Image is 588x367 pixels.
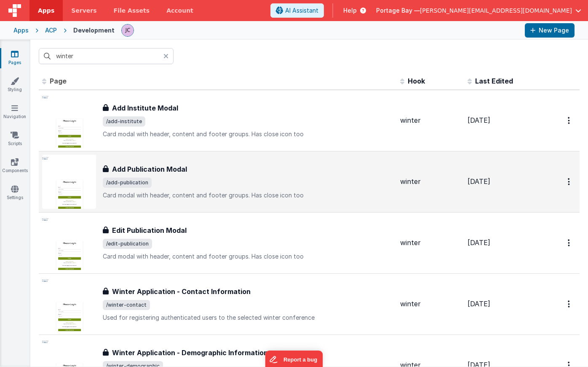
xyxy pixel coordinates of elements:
span: [DATE] [468,300,490,308]
span: /add-publication [103,178,152,188]
h3: Winter Application - Contact Information [112,286,251,297]
span: [DATE] [468,238,490,247]
input: Search pages, id's ... [39,48,174,64]
p: Used for registering authenticated users to the selected winter conference [103,313,393,322]
p: Card modal with header, content and footer groups. Has close icon too [103,252,393,261]
img: 5d1ca2343d4fbe88511ed98663e9c5d3 [122,24,134,36]
div: winter [400,177,461,186]
div: Development [73,26,115,35]
div: winter [400,116,461,125]
button: Portage Bay — [PERSON_NAME][EMAIL_ADDRESS][DOMAIN_NAME] [376,6,581,15]
div: winter [400,299,461,309]
span: AI Assistant [285,6,318,15]
div: winter [400,238,461,248]
button: New Page [525,23,575,38]
div: Apps [13,26,29,35]
span: /edit-publication [103,239,152,249]
h3: Add Publication Modal [112,164,187,174]
span: Page [50,77,67,85]
span: [PERSON_NAME][EMAIL_ADDRESS][DOMAIN_NAME] [420,6,572,15]
span: Help [343,6,357,15]
span: Last Edited [475,77,513,85]
div: ACP [45,26,57,35]
span: File Assets [114,6,150,15]
h3: Edit Publication Modal [112,225,187,235]
p: Card modal with header, content and footer groups. Has close icon too [103,191,393,200]
span: Apps [38,6,54,15]
span: /winter-contact [103,300,150,310]
span: [DATE] [468,177,490,186]
h3: Add Institute Modal [112,103,178,113]
p: Card modal with header, content and footer groups. Has close icon too [103,130,393,138]
span: Servers [71,6,96,15]
button: AI Assistant [270,3,324,18]
button: Options [563,234,576,251]
span: Hook [408,77,425,85]
h3: Winter Application - Demographic Information [112,348,268,358]
button: Options [563,173,576,190]
button: Options [563,112,576,129]
button: Options [563,295,576,313]
span: [DATE] [468,116,490,124]
span: Portage Bay — [376,6,420,15]
span: /add-institute [103,116,145,127]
